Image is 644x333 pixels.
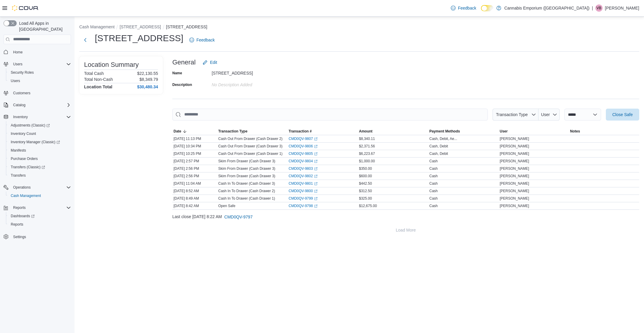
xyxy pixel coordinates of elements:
[120,24,161,29] button: [STREET_ADDRESS]
[314,197,318,201] svg: External link
[13,205,26,210] span: Reports
[11,131,36,136] span: Inventory Count
[428,128,499,135] button: Payment Methods
[11,123,50,128] span: Adjustments (Classic)
[200,56,219,68] button: Edit
[17,20,71,32] span: Load All Apps in [GEOGRAPHIC_DATA]
[8,221,71,228] span: Reports
[8,138,62,146] a: Inventory Manager (Classic)
[481,5,493,11] input: Dark Mode
[11,222,23,227] span: Reports
[11,204,71,211] span: Reports
[218,136,282,141] p: Cash Out From Drawer (Cash Drawer 2)
[6,163,73,171] a: Transfers (Classic)
[8,138,71,146] span: Inventory Manager (Classic)
[172,211,639,223] div: Last close [DATE] 8:22 AM
[218,159,275,164] p: Skim From Drawer (Cash Drawer 3)
[137,84,158,89] h4: $30,480.34
[8,172,28,179] a: Transfers
[212,80,292,87] div: No Description added
[500,174,529,178] span: [PERSON_NAME]
[218,166,275,171] p: Skim From Drawer (Cash Drawer 3)
[166,24,207,29] button: [STREET_ADDRESS]
[137,71,158,76] p: $22,130.55
[12,5,39,11] img: Cova
[11,101,28,109] button: Catalog
[11,173,26,178] span: Transfers
[289,203,318,208] a: CMD0QV-9798External link
[218,129,247,134] span: Transaction Type
[84,61,139,68] h3: Location Summary
[172,82,192,87] label: Description
[289,144,318,149] a: CMD0QV-9806External link
[172,202,217,209] div: [DATE] 8:42 AM
[218,203,235,208] p: Open Safe
[359,144,375,149] span: $2,371.56
[11,184,33,191] button: Operations
[11,193,41,198] span: Cash Management
[11,113,30,121] button: Inventory
[289,151,318,156] a: CMD0QV-9805External link
[6,155,73,163] button: Purchase Orders
[6,220,73,229] button: Reports
[359,136,375,141] span: $8,340.11
[172,71,182,75] label: Name
[172,150,217,157] div: [DATE] 10:25 PM
[314,167,318,171] svg: External link
[595,4,603,12] div: Victoria Buono
[6,146,73,155] button: Manifests
[6,138,73,146] a: Inventory Manager (Classic)
[500,151,529,156] span: [PERSON_NAME]
[1,203,73,212] button: Reports
[79,24,639,31] nav: An example of EuiBreadcrumbs
[359,159,375,164] span: $1,000.00
[174,129,181,134] span: Date
[218,174,275,178] p: Skim From Drawer (Cash Drawer 3)
[504,4,589,12] p: Cannabis Emporium ([GEOGRAPHIC_DATA])
[224,214,253,220] span: CMD0QV-9797
[359,189,372,193] span: $312.50
[196,37,215,43] span: Feedback
[8,164,47,171] a: Transfers (Classic)
[314,137,318,141] svg: External link
[429,159,438,164] div: Cash
[11,140,60,144] span: Inventory Manager (Classic)
[429,181,438,186] div: Cash
[8,172,71,179] span: Transfers
[187,34,217,46] a: Feedback
[500,129,508,134] span: User
[13,235,26,239] span: Settings
[500,196,529,201] span: [PERSON_NAME]
[6,77,73,85] button: Users
[1,113,73,121] button: Inventory
[6,121,73,129] a: Adjustments (Classic)
[222,211,255,223] button: CMD0QV-9797
[359,203,377,208] span: $12,675.00
[314,160,318,163] svg: External link
[500,181,529,186] span: [PERSON_NAME]
[172,109,488,121] input: This is a search bar. As you type, the results lower in the page will automatically filter.
[8,147,28,154] a: Manifests
[500,144,529,149] span: [PERSON_NAME]
[500,203,529,208] span: [PERSON_NAME]
[8,155,71,162] span: Purchase Orders
[314,204,318,208] svg: External link
[359,196,372,201] span: $325.00
[541,112,550,117] span: User
[6,68,73,77] button: Security Roles
[8,147,71,154] span: Manifests
[429,144,448,149] div: Cash, Debit
[597,4,601,12] span: VB
[172,165,217,172] div: [DATE] 2:56 PM
[6,129,73,138] button: Inventory Count
[11,113,71,121] span: Inventory
[448,2,479,14] a: Feedback
[569,128,639,135] button: Notes
[84,71,104,76] h6: Total Cash
[500,136,529,141] span: [PERSON_NAME]
[6,171,73,180] button: Transfers
[314,145,318,148] svg: External link
[172,135,217,142] div: [DATE] 11:13 PM
[493,109,538,121] button: Transaction Type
